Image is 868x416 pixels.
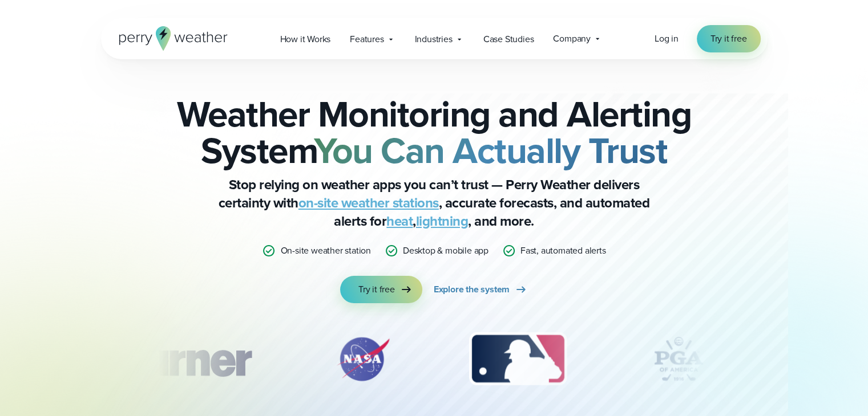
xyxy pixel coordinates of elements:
[271,27,341,51] a: How it Works
[434,276,528,303] a: Explore the system
[655,32,679,46] a: Log in
[323,331,403,388] div: 2 of 12
[520,244,606,258] p: Fast, automated alerts
[483,32,534,46] span: Case Studies
[458,331,578,388] img: MLB.svg
[434,283,510,296] span: Explore the system
[280,244,370,258] p: On-site weather station
[710,32,747,46] span: Try it free
[158,96,710,169] h2: Weather Monitoring and Alerting System
[350,32,383,46] span: Features
[633,331,724,388] div: 4 of 12
[158,331,710,393] div: slideshow
[280,32,331,46] span: How it Works
[655,32,679,45] span: Log in
[340,276,422,303] a: Try it free
[415,32,453,46] span: Industries
[474,27,544,51] a: Case Studies
[697,25,761,52] a: Try it free
[458,331,578,388] div: 3 of 12
[106,331,268,388] div: 1 of 12
[403,244,488,258] p: Desktop & mobile app
[386,211,413,231] a: heat
[633,331,724,388] img: PGA.svg
[323,331,403,388] img: NASA.svg
[416,211,469,231] a: lightning
[206,176,663,230] p: Stop relying on weather apps you can’t trust — Perry Weather delivers certainty with , accurate f...
[358,283,395,296] span: Try it free
[106,331,268,388] img: Turner-Construction_1.svg
[314,124,667,177] strong: You Can Actually Trust
[298,193,439,213] a: on-site weather stations
[553,32,591,46] span: Company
